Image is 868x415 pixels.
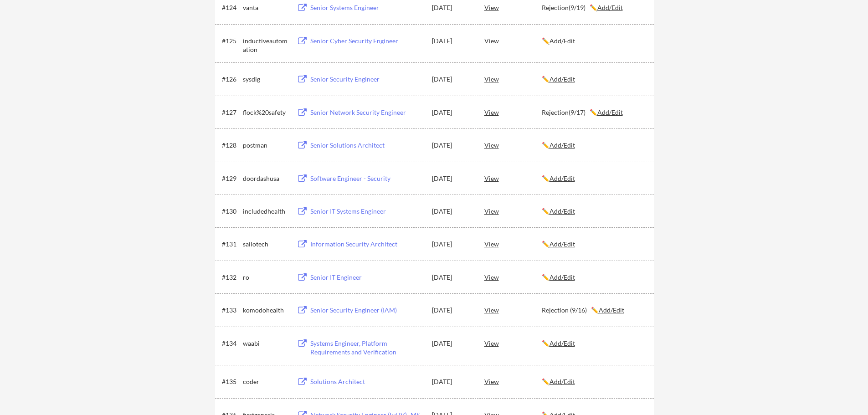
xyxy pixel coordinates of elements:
div: #126 [222,75,240,84]
u: Add/Edit [550,378,575,385]
div: [DATE] [432,36,472,46]
div: Senior IT Engineer [310,273,423,282]
div: #132 [222,273,240,282]
div: [DATE] [432,75,472,84]
div: ✏️ [542,141,646,150]
div: #134 [222,339,240,348]
div: [DATE] [432,339,472,348]
div: coder [243,377,288,386]
div: Senior Network Security Engineer [310,108,423,117]
div: [DATE] [432,207,472,216]
div: flock%20safety [243,108,288,117]
div: [DATE] [432,306,472,315]
div: Senior Cyber Security Engineer [310,36,423,46]
div: #127 [222,108,240,117]
u: Add/Edit [550,37,575,45]
div: ✏️ [542,36,646,46]
div: View [484,236,542,252]
div: Senior IT Systems Engineer [310,207,423,216]
div: #133 [222,306,240,315]
div: View [484,104,542,120]
div: includedhealth [243,207,288,216]
div: View [484,335,542,351]
u: Add/Edit [550,240,575,248]
u: Add/Edit [599,306,624,314]
div: Solutions Architect [310,377,423,386]
div: View [484,373,542,389]
div: ✏️ [542,174,646,183]
div: waabi [243,339,288,348]
div: sysdig [243,75,288,84]
div: doordashusa [243,174,288,183]
div: vanta [243,3,288,12]
div: ro [243,273,288,282]
div: #125 [222,36,240,46]
div: komodohealth [243,306,288,315]
div: #131 [222,240,240,249]
div: Senior Security Engineer [310,75,423,84]
div: Rejection(9/19) ✏️ [542,3,646,12]
div: View [484,32,542,49]
div: Systems Engineer, Platform Requirements and Verification [310,339,423,357]
div: View [484,137,542,153]
div: #135 [222,377,240,386]
div: Rejection(9/17) ✏️ [542,108,646,117]
div: ✏️ [542,240,646,249]
u: Add/Edit [550,75,575,83]
u: Add/Edit [550,207,575,215]
div: postman [243,141,288,150]
div: sailotech [243,240,288,249]
u: Add/Edit [597,4,623,11]
div: #124 [222,3,240,12]
div: ✏️ [542,377,646,386]
div: [DATE] [432,273,472,282]
div: [DATE] [432,240,472,249]
div: View [484,203,542,219]
div: Senior Security Engineer (IAM) [310,306,423,315]
div: View [484,269,542,285]
u: Add/Edit [597,108,623,116]
div: Software Engineer - Security [310,174,423,183]
div: inductiveautomation [243,36,288,54]
div: ✏️ [542,207,646,216]
div: View [484,302,542,318]
div: [DATE] [432,141,472,150]
u: Add/Edit [550,141,575,149]
div: ✏️ [542,273,646,282]
div: Senior Systems Engineer [310,3,423,12]
div: Senior Solutions Architect [310,141,423,150]
u: Add/Edit [550,339,575,347]
div: [DATE] [432,3,472,12]
u: Add/Edit [550,174,575,182]
div: ✏️ [542,75,646,84]
div: [DATE] [432,108,472,117]
div: Information Security Architect [310,240,423,249]
div: #130 [222,207,240,216]
div: [DATE] [432,174,472,183]
div: ✏️ [542,339,646,348]
div: #128 [222,141,240,150]
div: Rejection (9/16) ✏️ [542,306,646,315]
u: Add/Edit [550,273,575,281]
div: View [484,71,542,87]
div: [DATE] [432,377,472,386]
div: View [484,170,542,186]
div: #129 [222,174,240,183]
